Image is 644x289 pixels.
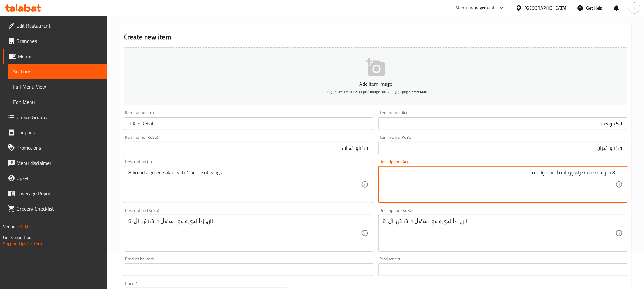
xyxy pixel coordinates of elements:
[17,205,102,212] span: Grocery Checklist
[8,79,107,94] a: Full Menu View
[324,88,428,95] span: Image Size: 1200 x 800 px / Image formats: jpg, png / 5MB Max.
[3,239,44,248] a: Support.OpsPlatform
[17,129,102,136] span: Coupons
[3,155,107,171] a: Menu disclaimer
[3,233,32,241] span: Get support on:
[18,52,102,60] span: Menus
[3,18,107,33] a: Edit Restaurant
[17,159,102,167] span: Menu disclaimer
[17,190,102,197] span: Coverage Report
[3,222,19,231] span: Version:
[17,22,102,30] span: Edit Restaurant
[634,4,635,11] span: l
[124,32,627,42] h2: Create new item
[3,186,107,201] a: Coverage Report
[3,33,107,49] a: Branches
[128,218,361,248] textarea: 8 نان، زەڵاتەی سەوز لەگەڵ 1 شیش باڵ
[378,142,627,154] input: Enter name KuBa
[3,201,107,216] a: Grocery Checklist
[17,113,102,121] span: Choice Groups
[3,49,107,64] a: Menus
[378,117,627,130] input: Enter name Ar
[128,170,361,200] textarea: 8 breads, green salad with 1 bottle of wings
[13,98,102,106] span: Edit Menu
[13,68,102,75] span: Sections
[383,170,615,200] textarea: 8 خبز، سلطة خضراء وزجاجة أجنحة واحدة
[3,110,107,125] a: Choice Groups
[3,140,107,155] a: Promotions
[134,80,618,88] p: Add item image
[120,11,631,17] h4: Grills section
[3,125,107,140] a: Coupons
[378,263,627,276] input: Please enter product sku
[124,47,627,105] button: Add item imageImage Size: 1200 x 800 px / Image formats: jpg, png / 5MB Max.
[8,94,107,110] a: Edit Menu
[124,142,373,154] input: Enter name KuSo
[17,174,102,182] span: Upsell
[20,222,30,231] span: 1.0.0
[8,64,107,79] a: Sections
[124,263,373,276] input: Please enter product barcode
[17,37,102,45] span: Branches
[456,4,495,12] div: Menu-management
[17,144,102,151] span: Promotions
[383,218,615,248] textarea: 8 نان، زەڵاتەی سەوز لەگەڵ 1 شیش باڵ
[13,83,102,91] span: Full Menu View
[124,117,373,130] input: Enter name En
[525,4,567,11] div: [GEOGRAPHIC_DATA]
[3,171,107,186] a: Upsell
